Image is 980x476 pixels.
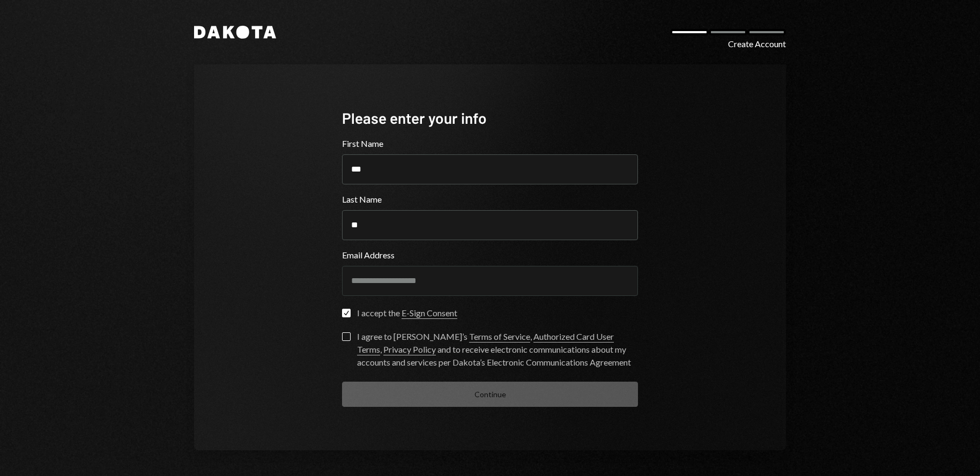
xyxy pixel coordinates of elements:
[728,38,786,50] div: Create Account
[342,193,638,206] label: Last Name
[342,249,638,262] label: Email Address
[357,307,457,319] div: I accept the
[383,344,436,355] a: Privacy Policy
[402,308,457,319] a: E-Sign Consent
[342,309,351,317] button: I accept the E-Sign Consent
[342,137,638,150] label: First Name
[342,108,638,129] div: Please enter your info
[469,331,530,343] a: Terms of Service
[357,330,638,369] div: I agree to [PERSON_NAME]’s , , and to receive electronic communications about my accounts and ser...
[342,332,351,341] button: I agree to [PERSON_NAME]’s Terms of Service, Authorized Card User Terms, Privacy Policy and to re...
[357,331,614,355] a: Authorized Card User Terms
